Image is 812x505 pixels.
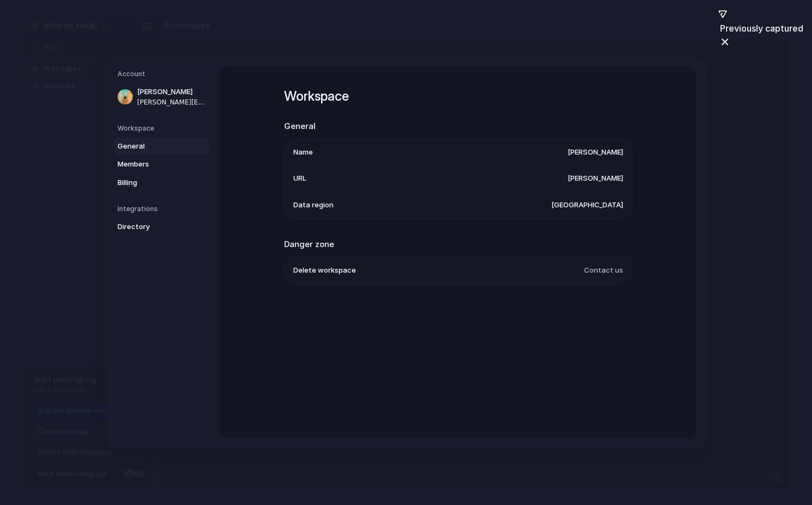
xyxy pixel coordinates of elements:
[568,147,623,158] span: [PERSON_NAME]
[293,147,313,158] span: Name
[284,87,632,106] h1: Workspace
[118,123,209,133] h5: Workspace
[114,83,209,110] a: [PERSON_NAME][PERSON_NAME][EMAIL_ADDRESS][PERSON_NAME][DOMAIN_NAME]
[114,174,209,191] a: Billing
[118,69,209,79] h5: Account
[293,173,306,184] span: URL
[118,204,209,214] h5: Integrations
[118,159,187,170] span: Members
[293,265,356,276] span: Delete workspace
[293,199,334,210] span: Data region
[114,137,209,155] a: General
[284,238,632,250] h2: Danger zone
[137,97,207,107] span: [PERSON_NAME][EMAIL_ADDRESS][PERSON_NAME][DOMAIN_NAME]
[584,265,623,276] span: Contact us
[118,177,187,188] span: Billing
[284,120,632,133] h2: General
[137,87,207,97] span: [PERSON_NAME]
[568,173,623,184] span: [PERSON_NAME]
[114,156,209,173] a: Members
[118,221,187,232] span: Directory
[114,218,209,236] a: Directory
[118,140,187,151] span: General
[551,199,623,210] span: [GEOGRAPHIC_DATA]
